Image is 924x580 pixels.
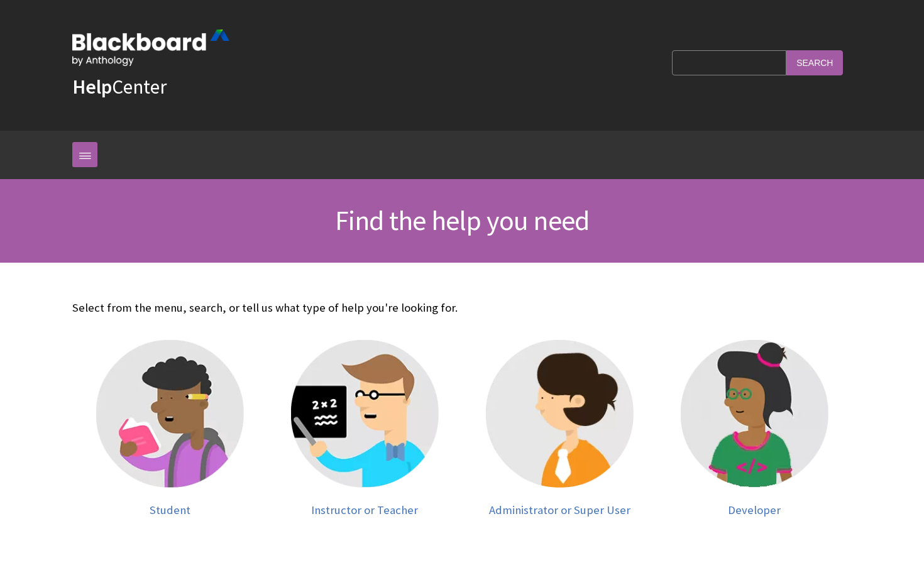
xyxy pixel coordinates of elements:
[728,503,781,517] span: Developer
[85,340,255,517] a: Student Student
[669,340,839,517] a: Developer
[335,203,589,238] span: Find the help you need
[475,340,644,517] a: Administrator Administrator or Super User
[72,74,167,99] a: HelpCenter
[72,300,852,316] p: Select from the menu, search, or tell us what type of help you're looking for.
[311,503,418,517] span: Instructor or Teacher
[280,340,449,517] a: Instructor Instructor or Teacher
[96,340,244,488] img: Student
[486,340,634,488] img: Administrator
[72,30,229,66] img: Blackboard by Anthology
[291,340,439,488] img: Instructor
[786,50,843,75] input: Search
[72,74,112,99] strong: Help
[489,503,630,517] span: Administrator or Super User
[150,503,190,517] span: Student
